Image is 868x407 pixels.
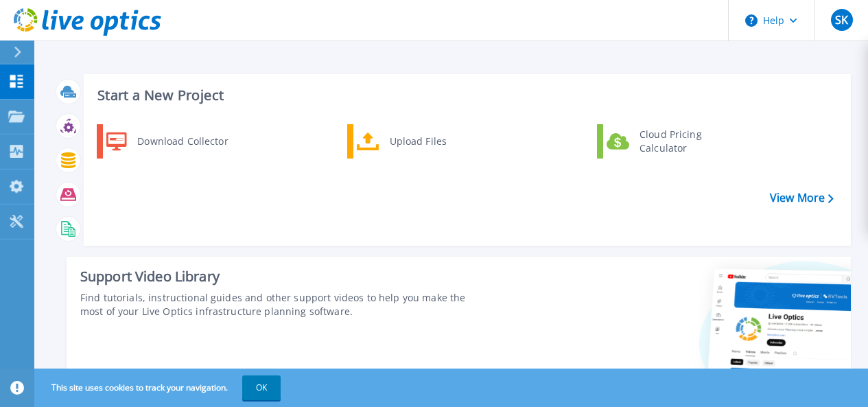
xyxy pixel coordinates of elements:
[597,124,738,159] a: Cloud Pricing Calculator
[633,128,734,155] div: Cloud Pricing Calculator
[38,375,281,400] span: This site uses cookies to track your navigation.
[97,124,237,159] a: Download Collector
[97,88,833,103] h3: Start a New Project
[383,128,484,155] div: Upload Files
[347,124,488,159] a: Upload Files
[80,268,488,286] div: Support Video Library
[80,291,488,318] div: Find tutorials, instructional guides and other support videos to help you make the most of your L...
[770,191,834,205] a: View More
[242,375,281,400] button: OK
[130,128,234,155] div: Download Collector
[835,14,848,25] span: SK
